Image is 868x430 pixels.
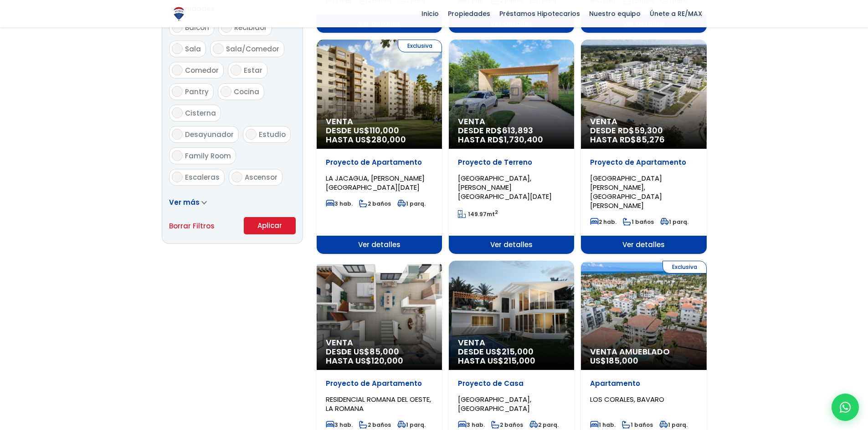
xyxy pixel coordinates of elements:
[245,172,277,182] span: Ascensor
[326,158,433,167] p: Proyecto de Apartamento
[326,117,433,126] span: Venta
[458,379,565,388] p: Proyecto de Casa
[458,173,552,201] span: [GEOGRAPHIC_DATA], [PERSON_NAME][GEOGRAPHIC_DATA][DATE]
[172,86,183,97] input: Pantry
[326,173,425,192] span: LA JACAGUA, [PERSON_NAME][GEOGRAPHIC_DATA][DATE]
[370,125,399,136] span: 110,000
[458,135,565,144] span: HASTA RD$
[326,126,433,144] span: DESDE US$
[458,210,498,218] span: mt
[590,135,697,144] span: HASTA RD$
[645,7,707,20] span: Únete a RE/MAX
[449,40,574,254] a: Venta DESDE RD$613,893 HASTA RD$1,730,400 Proyecto de Terreno [GEOGRAPHIC_DATA], [PERSON_NAME][GE...
[495,209,498,216] sup: 2
[172,22,183,33] input: Balcón
[590,218,616,226] span: 2 hab.
[169,197,200,207] span: Ver más
[185,23,209,32] span: Balcón
[458,117,565,126] span: Venta
[590,355,638,366] span: US$
[326,379,433,388] p: Proyecto de Apartamento
[458,356,565,365] span: HASTA US$
[221,86,231,97] input: Cocina
[326,395,431,413] span: RESIDENCIAL ROMANA DEL OESTE, LA ROMANA
[606,355,638,366] span: 185,000
[359,421,391,429] span: 2 baños
[397,200,426,207] span: 1 parq.
[326,421,353,429] span: 3 hab.
[234,87,259,96] span: Cocina
[581,40,706,254] a: Venta DESDE RD$59,300 HASTA RD$85,276 Proyecto de Apartamento [GEOGRAPHIC_DATA][PERSON_NAME], [GE...
[259,130,286,139] span: Estudio
[172,65,183,76] input: Comedor
[326,338,433,347] span: Venta
[326,347,433,365] span: DESDE US$
[371,134,406,145] span: 280,000
[244,66,262,75] span: Estar
[317,40,442,254] a: Exclusiva Venta DESDE US$110,000 HASTA US$280,000 Proyecto de Apartamento LA JACAGUA, [PERSON_NAM...
[590,379,697,388] p: Apartamento
[221,22,232,33] input: Recibidor
[417,7,443,20] span: Inicio
[590,117,697,126] span: Venta
[370,346,399,357] span: 85,000
[449,236,574,254] span: Ver detalles
[503,355,535,366] span: 215,000
[231,65,241,76] input: Estar
[590,421,616,429] span: 1 hab.
[185,130,234,139] span: Desayunador
[458,126,565,144] span: DESDE RD$
[185,44,201,54] span: Sala
[458,347,565,365] span: DESDE US$
[529,421,559,429] span: 2 parq.
[371,355,403,366] span: 120,000
[397,421,426,429] span: 1 parq.
[590,126,697,144] span: DESDE RD$
[468,210,487,218] span: 149.97
[234,23,267,32] span: Recibidor
[590,173,662,210] span: [GEOGRAPHIC_DATA][PERSON_NAME], [GEOGRAPHIC_DATA][PERSON_NAME]
[590,158,697,167] p: Proyecto de Apartamento
[458,158,565,167] p: Proyecto de Terreno
[326,135,433,144] span: HASTA US$
[172,43,183,54] input: Sala
[172,129,183,140] input: Desayunador
[185,108,216,118] span: Cisterna
[326,200,353,207] span: 3 hab.
[504,134,543,145] span: 1,730,400
[244,217,296,234] button: Aplicar
[226,44,279,54] span: Sala/Comedor
[246,129,257,140] input: Estudio
[502,346,534,357] span: 215,000
[185,87,209,96] span: Pantry
[172,150,183,161] input: Family Room
[359,200,391,207] span: 2 baños
[636,134,665,145] span: 85,276
[660,218,688,226] span: 1 parq.
[495,7,585,20] span: Préstamos Hipotecarios
[634,125,663,136] span: 59,300
[169,197,207,207] a: Ver más
[172,172,183,182] input: Escaleras
[443,7,495,20] span: Propiedades
[581,236,706,254] span: Ver detalles
[590,347,697,356] span: Venta Amueblado
[185,172,220,182] span: Escaleras
[172,107,183,118] input: Cisterna
[458,338,565,347] span: Venta
[659,421,688,429] span: 1 parq.
[623,218,654,226] span: 1 baños
[663,261,707,273] span: Exclusiva
[185,66,219,75] span: Comedor
[458,421,485,429] span: 3 hab.
[585,7,645,20] span: Nuestro equipo
[622,421,653,429] span: 1 baños
[169,220,215,232] a: Borrar Filtros
[185,151,231,161] span: Family Room
[458,395,531,413] span: [GEOGRAPHIC_DATA], [GEOGRAPHIC_DATA]
[231,172,242,182] input: Ascensor
[317,236,442,254] span: Ver detalles
[326,356,433,365] span: HASTA US$
[491,421,523,429] span: 2 baños
[213,43,224,54] input: Sala/Comedor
